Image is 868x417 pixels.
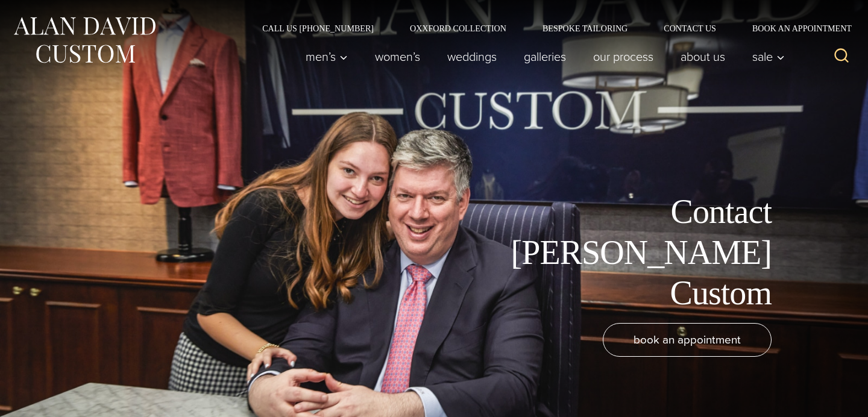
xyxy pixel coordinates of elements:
nav: Secondary Navigation [244,24,856,33]
nav: Primary Navigation [292,45,791,69]
a: weddings [434,45,511,69]
a: Book an Appointment [734,24,856,33]
a: Contact Us [646,24,734,33]
a: Bespoke Tailoring [524,24,646,33]
span: book an appointment [634,331,741,348]
a: book an appointment [603,323,772,357]
a: Galleries [511,45,580,69]
img: Alan David Custom [12,13,157,67]
h1: Contact [PERSON_NAME] Custom [500,192,772,313]
button: View Search Form [827,42,856,71]
span: Men’s [306,51,348,63]
a: Oxxford Collection [392,24,524,33]
a: Our Process [580,45,667,69]
span: Sale [752,51,785,63]
a: About Us [667,45,739,69]
a: Call Us [PHONE_NUMBER] [244,24,392,33]
a: Women’s [362,45,434,69]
